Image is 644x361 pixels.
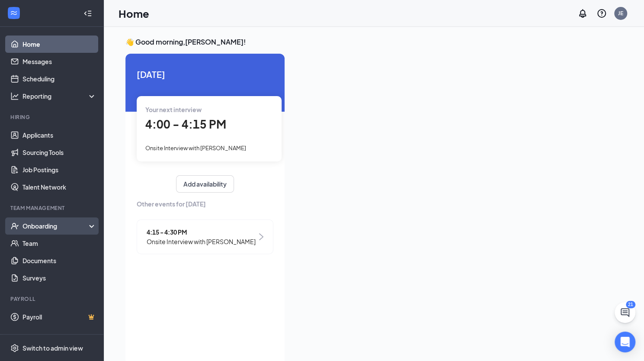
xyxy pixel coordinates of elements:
div: Open Intercom Messenger [615,332,635,352]
a: Applicants [22,126,96,144]
a: Sourcing Tools [22,144,96,161]
span: Your next interview [145,106,202,113]
div: Reporting [22,92,97,100]
svg: ChatActive [620,307,630,318]
a: Surveys [22,269,96,287]
span: [DATE] [137,68,273,81]
div: Team Management [10,204,95,212]
a: Job Postings [22,161,96,178]
svg: Analysis [10,92,19,100]
span: Onsite Interview with [PERSON_NAME] [147,237,256,246]
div: Onboarding [22,222,89,230]
span: Onsite Interview with [PERSON_NAME] [145,145,246,151]
svg: WorkstreamLogo [10,9,18,17]
div: JE [618,10,623,17]
span: Other events for [DATE] [137,199,273,209]
div: 21 [626,301,635,308]
svg: UserCheck [10,222,19,230]
a: Documents [22,252,96,269]
h3: 👋 Good morning, [PERSON_NAME] ! [125,37,622,47]
a: Messages [22,53,96,70]
svg: Settings [10,344,19,352]
a: Scheduling [22,70,96,87]
a: PayrollCrown [22,308,96,326]
svg: QuestionInfo [596,8,607,19]
button: ChatActive [615,302,635,323]
button: Add availability [176,175,234,193]
div: Hiring [10,113,95,121]
span: 4:15 - 4:30 PM [147,227,256,237]
a: Home [22,35,96,53]
h1: Home [119,6,149,21]
div: Switch to admin view [22,344,83,352]
svg: Collapse [83,9,92,18]
a: Talent Network [22,178,96,196]
span: 4:00 - 4:15 PM [145,117,226,131]
a: Team [22,235,96,252]
div: Payroll [10,295,95,303]
svg: Notifications [577,8,588,19]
